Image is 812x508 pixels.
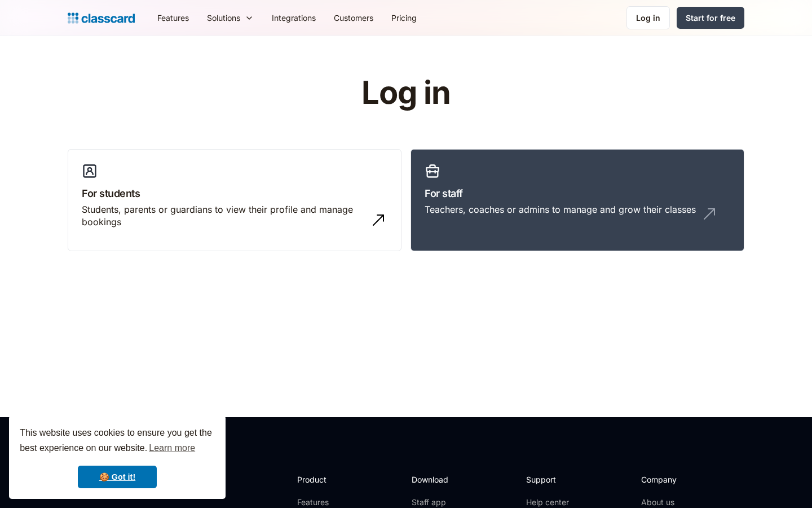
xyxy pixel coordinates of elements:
div: cookieconsent [9,415,226,499]
div: Solutions [207,12,240,24]
a: learn more about cookies [147,440,197,457]
h2: Company [641,474,716,485]
a: Log in [626,6,670,29]
a: Pricing [382,5,426,30]
div: Students, parents or guardians to view their profile and manage bookings [82,203,365,229]
a: Staff app [412,497,458,508]
h3: For students [82,186,387,201]
div: Start for free [686,12,735,24]
a: For staffTeachers, coaches or admins to manage and grow their classes [411,149,744,252]
h2: Product [297,474,358,485]
a: dismiss cookie message [78,466,157,488]
a: About us [641,497,716,508]
div: Teachers, coaches or admins to manage and grow their classes [425,203,696,216]
a: Features [148,5,198,30]
a: Features [297,497,358,508]
span: This website uses cookies to ensure you get the best experience on our website. [20,426,215,457]
h1: Log in [227,76,585,111]
a: Start for free [677,7,744,29]
div: Solutions [198,5,263,30]
h3: For staff [425,186,730,201]
a: Customers [325,5,382,30]
a: For studentsStudents, parents or guardians to view their profile and manage bookings [68,149,401,252]
div: Log in [636,12,660,24]
h2: Download [412,474,458,485]
a: home [68,10,135,26]
a: Help center [526,497,572,508]
a: Integrations [263,5,325,30]
h2: Support [526,474,572,485]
